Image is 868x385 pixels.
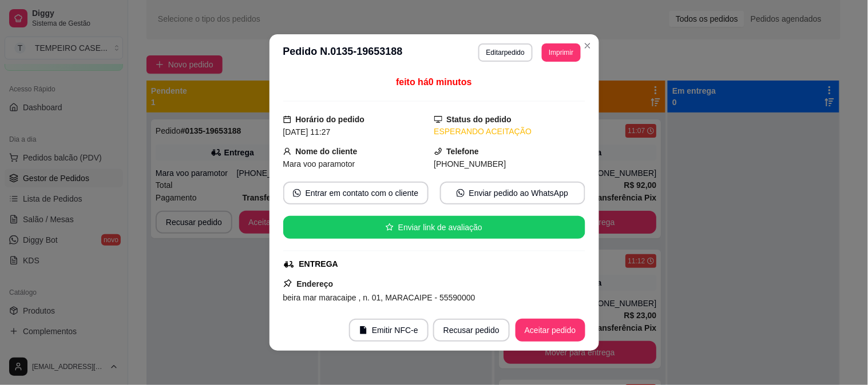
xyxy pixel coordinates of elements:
[283,293,475,302] span: beira mar maracaipe , n. 01, MARACAIPE - 55590000
[283,216,585,239] button: starEnviar link de avaliação
[299,258,338,270] div: ENTREGA
[447,147,479,156] strong: Telefone
[578,37,597,55] button: Close
[296,147,358,156] strong: Nome do cliente
[283,279,292,288] span: pushpin
[434,126,585,138] div: ESPERANDO ACEITAÇÃO
[457,189,465,197] span: whats-app
[283,43,403,62] h3: Pedido N. 0135-19653188
[396,77,471,87] span: feito há 0 minutos
[516,319,585,342] button: Aceitar pedido
[386,223,394,231] span: star
[296,115,365,124] strong: Horário do pedido
[434,115,442,123] span: desktop
[283,159,355,169] span: Mara voo paramotor
[478,43,533,62] button: Editarpedido
[297,279,334,288] strong: Endereço
[434,159,506,169] span: [PHONE_NUMBER]
[283,115,291,123] span: calendar
[359,326,367,334] span: file
[283,182,429,204] button: whats-appEntrar em contato com o cliente
[440,182,585,204] button: whats-appEnviar pedido ao WhatsApp
[293,189,301,197] span: whats-app
[434,147,442,155] span: phone
[447,115,512,124] strong: Status do pedido
[433,319,510,342] button: Recusar pedido
[283,147,291,155] span: user
[542,43,580,62] button: Imprimir
[349,319,429,342] button: fileEmitir NFC-e
[283,127,331,137] span: [DATE] 11:27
